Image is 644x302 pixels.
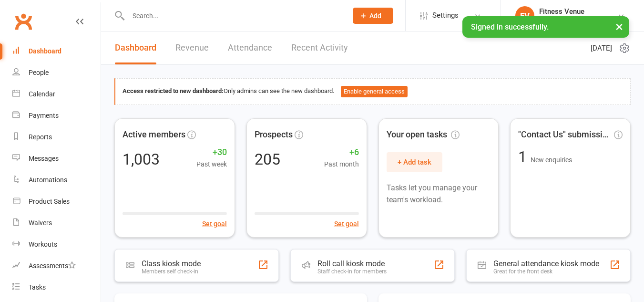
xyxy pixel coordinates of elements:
a: Waivers [12,212,101,234]
p: Tasks let you manage your team's workload. [387,182,491,206]
button: Set goal [334,219,359,229]
div: General attendance kiosk mode [493,259,599,268]
span: Past week [196,159,227,169]
a: People [12,62,101,83]
a: Attendance [228,31,272,64]
span: Active members [123,128,185,142]
div: Fitness Venue [539,7,617,16]
div: People [29,69,49,76]
div: Fitness Venue Whitsunday [539,16,617,24]
span: Signed in successfully. [471,22,549,31]
div: 205 [255,152,280,167]
strong: Access restricted to new dashboard: [123,87,224,94]
span: New enquiries [531,156,572,164]
a: Reports [12,126,101,148]
button: Enable general access [341,86,408,97]
span: [DATE] [591,42,612,54]
div: Workouts [29,240,57,248]
a: Recent Activity [291,31,348,64]
div: Roll call kiosk mode [317,259,387,268]
div: FV [515,6,534,25]
a: Payments [12,105,101,126]
button: Set goal [202,219,227,229]
a: Automations [12,169,101,191]
a: Tasks [12,277,101,298]
div: Automations [29,176,67,184]
button: + Add task [387,152,442,172]
span: Prospects [255,128,293,142]
a: Messages [12,148,101,169]
div: Staff check-in for members [317,268,387,275]
a: Product Sales [12,191,101,212]
div: Product Sales [29,198,70,205]
div: Reports [29,133,52,141]
a: Workouts [12,234,101,255]
button: × [611,16,628,37]
span: Past month [324,159,359,169]
span: Settings [432,5,459,26]
span: Add [369,12,381,20]
div: Great for the front desk [493,268,599,275]
div: Tasks [29,283,46,291]
input: Search... [125,9,340,22]
a: Dashboard [12,41,101,62]
button: Add [353,8,393,24]
div: Dashboard [29,47,61,55]
span: "Contact Us" submissions [518,128,612,142]
div: Members self check-in [142,268,201,275]
a: Revenue [175,31,209,64]
a: Clubworx [11,10,35,33]
span: Your open tasks [387,128,460,142]
div: Only admins can see the new dashboard. [123,86,623,97]
a: Assessments [12,255,101,277]
div: Waivers [29,219,52,227]
span: +6 [324,146,359,159]
a: Dashboard [115,31,156,64]
span: +30 [196,146,227,159]
div: Payments [29,112,59,119]
div: Class kiosk mode [142,259,201,268]
div: 1,003 [123,152,160,167]
div: Calendar [29,90,55,98]
div: Assessments [29,262,76,270]
a: Calendar [12,83,101,105]
div: Messages [29,155,59,162]
span: 1 [518,148,531,166]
